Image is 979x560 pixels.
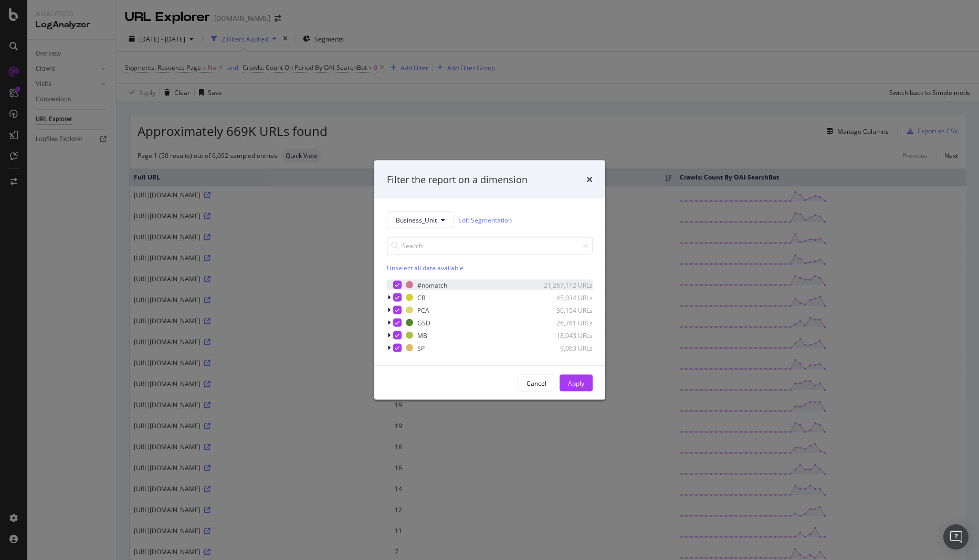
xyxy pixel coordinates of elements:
div: CB [417,293,426,302]
div: SP [417,343,425,352]
div: #nomatch [417,280,447,289]
div: 30,154 URLs [541,305,593,314]
a: Edit Segmentation [458,214,512,225]
div: Cancel [527,378,546,387]
button: Apply [560,375,593,392]
span: Business_Unit [396,215,437,224]
button: Cancel [518,375,555,392]
div: 45,034 URLs [541,293,593,302]
div: Apply [568,378,584,387]
div: MB [417,331,427,340]
input: Search [387,237,593,255]
div: modal [374,160,605,400]
div: Filter the report on a dimension [387,173,528,186]
div: 21,267,112 URLs [541,280,593,289]
div: 26,761 URLs [541,318,593,327]
div: times [586,173,593,186]
div: 18,043 URLs [541,331,593,340]
button: Business_Unit [387,212,454,228]
div: GSD [417,318,430,327]
div: Unselect all data available [387,263,593,272]
div: PCA [417,305,429,314]
div: 9,063 URLs [541,343,593,352]
div: Open Intercom Messenger [943,524,969,550]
